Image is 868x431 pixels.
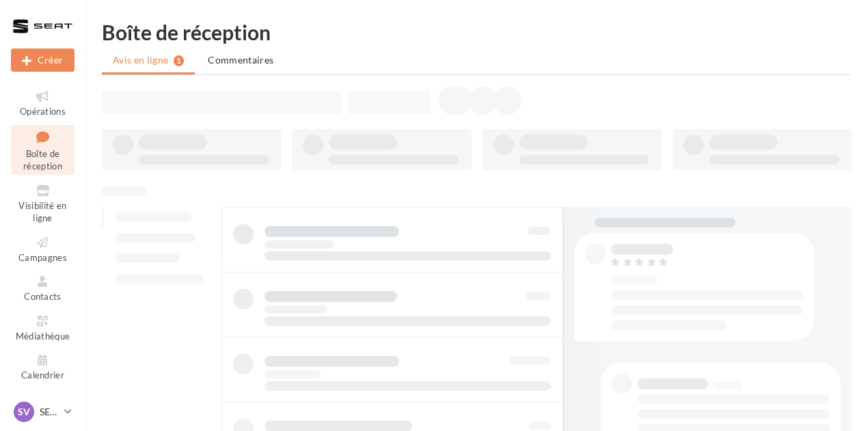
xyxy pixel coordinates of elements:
a: Boîte de réception [11,125,74,175]
span: Opérations [20,106,66,117]
a: SV SEAT [GEOGRAPHIC_DATA] [11,399,74,425]
a: Médiathèque [11,311,74,344]
span: Contacts [24,291,62,302]
span: SV [18,405,30,419]
span: Visibilité en ligne [18,200,66,224]
span: Boîte de réception [23,148,62,172]
span: Commentaires [208,54,273,66]
div: Nouvelle campagne [11,48,74,72]
div: Boîte de réception [102,22,852,42]
span: Calendrier [21,370,64,380]
a: Opérations [11,86,74,120]
a: Visibilité en ligne [11,180,74,227]
a: Calendrier [11,350,74,383]
p: SEAT [GEOGRAPHIC_DATA] [40,405,59,419]
button: Créer [11,48,74,72]
span: Médiathèque [16,331,70,342]
a: Campagnes [11,232,74,266]
span: Campagnes [18,252,67,263]
a: Contacts [11,271,74,305]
